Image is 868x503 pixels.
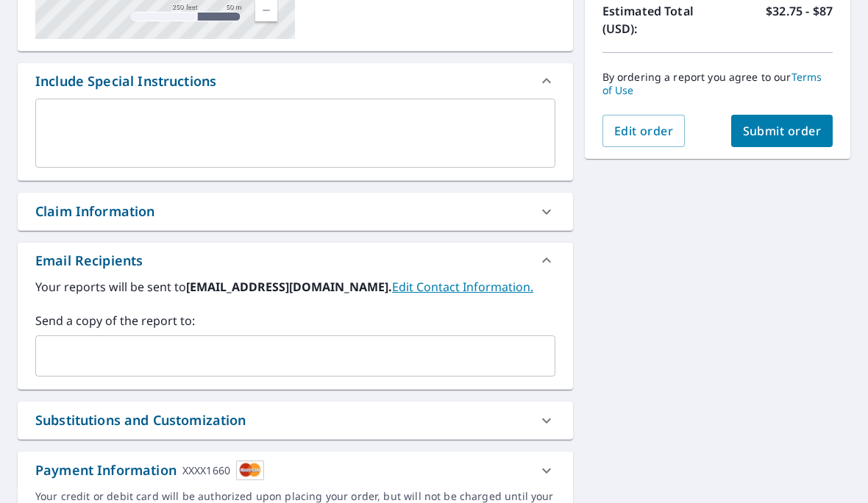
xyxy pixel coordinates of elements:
[182,460,230,480] div: XXXX1660
[35,201,155,221] div: Claim Information
[731,115,833,147] button: Submit order
[35,460,264,480] div: Payment Information
[602,71,833,97] p: By ordering a report you agree to our
[236,460,264,480] img: cardImage
[35,312,555,329] label: Send a copy of the report to:
[35,71,216,91] div: Include Special Instructions
[35,410,246,430] div: Substitutions and Customization
[18,243,573,278] div: Email Recipients
[18,63,573,99] div: Include Special Instructions
[602,115,686,147] button: Edit order
[18,193,573,230] div: Claim Information
[18,402,573,439] div: Substitutions and Customization
[743,123,822,139] span: Submit order
[35,278,555,296] label: Your reports will be sent to
[766,2,833,38] p: $32.75 - $87
[602,2,718,38] p: Estimated Total (USD):
[35,251,143,271] div: Email Recipients
[392,279,533,295] a: EditContactInfo
[614,123,674,139] span: Edit order
[602,70,822,97] a: Terms of Use
[186,279,392,295] b: [EMAIL_ADDRESS][DOMAIN_NAME].
[18,452,573,489] div: Payment InformationXXXX1660cardImage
